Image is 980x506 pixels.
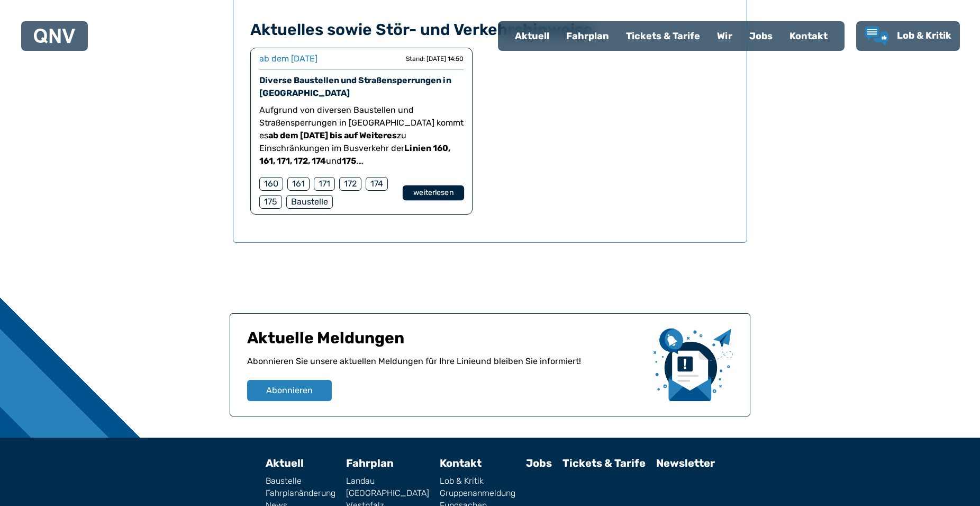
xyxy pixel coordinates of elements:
[897,30,951,41] span: Lob & Kritik
[562,457,646,469] a: Tickets & Tarife
[247,355,645,380] p: Abonnieren Sie unsere aktuellen Meldungen für Ihre Linie und bleiben Sie informiert!
[34,25,75,47] a: QNV Logo
[247,380,332,401] button: Abonnieren
[618,22,709,50] a: Tickets & Tarife
[259,52,317,65] div: ab dem [DATE]
[259,104,464,167] p: Aufgrund von diversen Baustellen und Straßensperrungen in [GEOGRAPHIC_DATA] kommt es zu Einschrän...
[346,477,429,485] a: Landau
[259,195,282,209] div: 175
[741,22,781,50] a: Jobs
[440,457,482,469] a: Kontakt
[266,489,335,498] a: Fahrplanänderung
[506,22,558,50] a: Aktuell
[526,457,552,469] a: Jobs
[250,20,730,39] h4: Aktuelles sowie Stör- und Verkehrshinweise
[656,457,715,469] a: Newsletter
[34,29,75,43] img: QNV Logo
[259,143,450,166] strong: Linien 160, 161, 171, 172, 174
[709,22,741,50] a: Wir
[366,177,388,191] div: 174
[346,457,394,469] a: Fahrplan
[440,477,515,485] a: Lob & Kritik
[259,75,451,98] a: Diverse Baustellen und Straßensperrungen in [GEOGRAPHIC_DATA]
[406,55,464,63] div: Stand: [DATE] 14:50
[268,130,397,140] strong: ab dem [DATE] bis auf Weiteres
[654,329,733,401] img: newsletter
[342,156,356,166] strong: 175
[558,22,618,50] a: Fahrplan
[286,195,333,209] div: Baustelle
[440,489,515,498] a: Gruppenanmeldung
[781,22,836,50] a: Kontakt
[287,177,310,191] div: 161
[266,384,313,397] span: Abonnieren
[266,477,335,485] a: Baustelle
[346,489,429,498] a: [GEOGRAPHIC_DATA]
[314,177,335,191] div: 171
[266,457,304,469] a: Aktuell
[403,185,464,201] button: weiterlesen
[403,185,464,200] a: weiterlesen
[339,177,361,191] div: 172
[865,26,951,46] a: Lob & Kritik
[247,329,645,355] h1: Aktuelle Meldungen
[259,177,283,191] div: 160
